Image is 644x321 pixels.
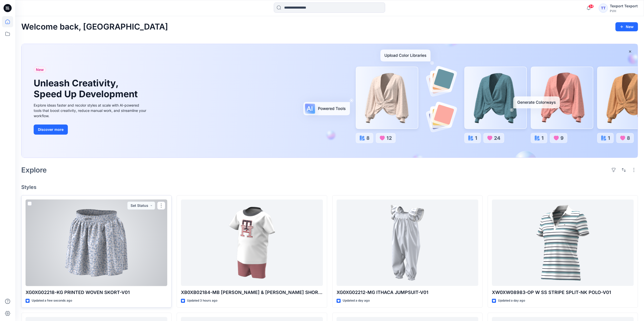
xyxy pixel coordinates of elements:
h2: Welcome back, [GEOGRAPHIC_DATA] [21,22,168,32]
span: 34 [588,4,594,8]
button: Discover more [34,125,68,135]
a: XB0XB02184-MB TONY TEE & PULLON SHORT SET-V01 [181,200,323,286]
h2: Explore [21,166,47,174]
a: XG0XG02212-MG ITHACA JUMPSUIT-V01 [337,200,478,286]
span: New [36,67,44,73]
p: XW0XW08983-OP W SS STRIPE SPLIT-NK POLO-V01 [492,289,634,296]
div: Explore ideas faster and recolor styles at scale with AI-powered tools that boost creativity, red... [34,103,148,118]
p: XG0XG02212-MG ITHACA JUMPSUIT-V01 [337,289,478,296]
p: Updated a few seconds ago [32,298,72,303]
p: XB0XB02184-MB [PERSON_NAME] & [PERSON_NAME] SHORT SET-V01 [181,289,323,296]
p: Updated a day ago [343,298,370,303]
a: XW0XW08983-OP W SS STRIPE SPLIT-NK POLO-V01 [492,200,634,286]
h1: Unleash Creativity, Speed Up Development [34,78,140,100]
a: Discover more [34,125,148,135]
button: New [615,22,638,31]
div: PVH [610,9,638,13]
p: Updated a day ago [498,298,525,303]
div: Texport Texport [610,3,638,9]
h4: Styles [21,184,638,190]
p: XG0XG02218-KG PRINTED WOVEN SKORT-V01 [26,289,167,296]
p: Updated 3 hours ago [187,298,217,303]
div: TT [599,4,608,13]
a: XG0XG02218-KG PRINTED WOVEN SKORT-V01 [26,200,167,286]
